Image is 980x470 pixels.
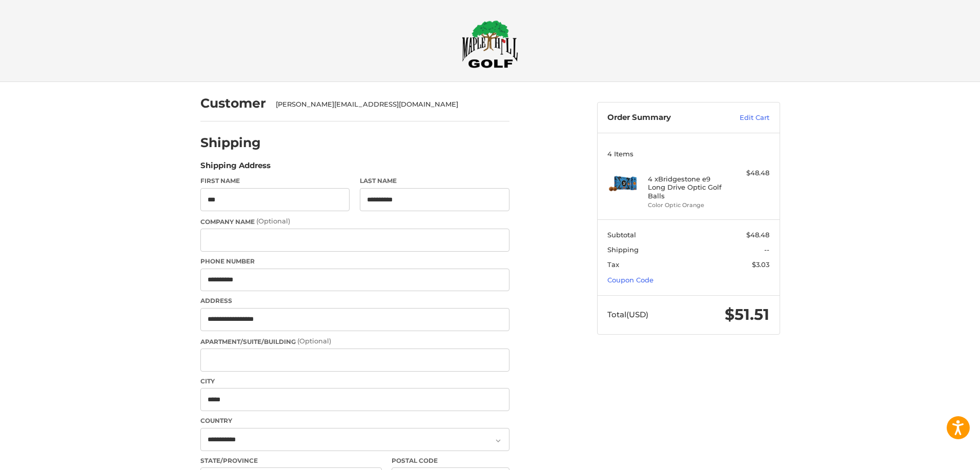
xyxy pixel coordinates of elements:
[200,176,350,186] label: First Name
[607,231,636,239] span: Subtotal
[607,246,639,254] span: Shipping
[360,176,509,186] label: Last Name
[200,296,509,305] label: Address
[200,95,266,111] h2: Customer
[200,216,509,227] label: Company Name
[746,231,769,239] span: $48.48
[462,20,518,68] img: Maple Hill Golf
[607,113,718,123] h3: Order Summary
[392,456,509,465] label: Postal Code
[256,217,290,225] small: (Optional)
[607,310,648,319] span: Total (USD)
[729,168,769,178] div: $48.48
[200,456,382,465] label: State/Province
[200,336,509,346] label: Apartment/Suite/Building
[297,337,331,345] small: (Optional)
[200,257,509,266] label: Phone Number
[276,99,499,110] div: [PERSON_NAME][EMAIL_ADDRESS][DOMAIN_NAME]
[607,150,769,158] h3: 4 Items
[200,160,271,176] legend: Shipping Address
[607,276,654,284] a: Coupon Code
[200,416,509,425] label: Country
[200,377,509,386] label: City
[718,113,769,123] a: Edit Cart
[752,260,769,269] span: $3.03
[725,305,769,324] span: $51.51
[648,201,726,210] li: Color Optic Orange
[764,246,769,254] span: --
[648,175,726,200] h4: 4 x Bridgestone e9 Long Drive Optic Golf Balls
[607,260,619,269] span: Tax
[200,135,261,151] h2: Shipping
